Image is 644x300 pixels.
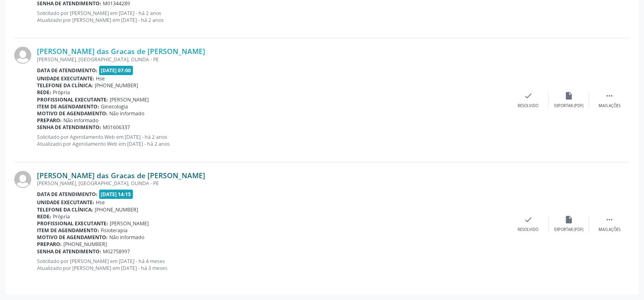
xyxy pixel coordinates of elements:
[53,213,70,220] span: Própria
[37,75,94,82] b: Unidade executante:
[37,191,98,198] b: Data de atendimento:
[564,91,573,100] i: insert_drive_file
[37,82,93,89] b: Telefone da clínica:
[524,91,533,100] i: check
[554,103,583,109] div: Exportar (PDF)
[605,91,614,100] i: 
[63,117,98,124] span: Não informado
[109,110,144,117] span: Não informado
[37,171,205,180] a: [PERSON_NAME] das Gracas de [PERSON_NAME]
[37,213,51,220] b: Rede:
[564,215,573,224] i: insert_drive_file
[518,103,538,109] div: Resolvido
[103,248,130,255] span: M02758997
[101,227,128,234] span: Fisioterapia
[37,110,108,117] b: Motivo de agendamento:
[37,234,108,241] b: Motivo de agendamento:
[37,199,94,206] b: Unidade executante:
[598,103,620,109] div: Mais ações
[53,89,70,96] span: Própria
[109,234,144,241] span: Não informado
[37,67,98,74] b: Data de atendimento:
[37,10,508,24] p: Solicitado por [PERSON_NAME] em [DATE] - há 2 anos Atualizado por [PERSON_NAME] em [DATE] - há 2 ...
[37,117,62,124] b: Preparo:
[524,215,533,224] i: check
[598,227,620,233] div: Mais ações
[110,220,149,227] span: [PERSON_NAME]
[518,227,538,233] div: Resolvido
[37,220,108,227] b: Profissional executante:
[37,134,508,147] p: Solicitado por Agendamento Web em [DATE] - há 2 anos Atualizado por Agendamento Web em [DATE] - h...
[37,180,508,187] div: [PERSON_NAME], [GEOGRAPHIC_DATA], OLINDA - PE
[37,56,508,63] div: [PERSON_NAME], [GEOGRAPHIC_DATA], OLINDA - PE
[110,96,149,103] span: [PERSON_NAME]
[99,66,133,75] span: [DATE] 07:00
[103,124,130,131] span: M01606337
[37,241,62,248] b: Preparo:
[95,82,138,89] span: [PHONE_NUMBER]
[554,227,583,233] div: Exportar (PDF)
[37,96,108,103] b: Profissional executante:
[37,206,93,213] b: Telefone da clínica:
[14,171,31,188] img: img
[14,47,31,64] img: img
[37,248,101,255] b: Senha de atendimento:
[37,47,205,56] a: [PERSON_NAME] das Gracas de [PERSON_NAME]
[99,190,133,199] span: [DATE] 14:15
[96,199,105,206] span: Hse
[605,215,614,224] i: 
[37,258,508,272] p: Solicitado por [PERSON_NAME] em [DATE] - há 4 meses Atualizado por [PERSON_NAME] em [DATE] - há 3...
[37,124,101,131] b: Senha de atendimento:
[37,89,51,96] b: Rede:
[95,206,138,213] span: [PHONE_NUMBER]
[101,103,128,110] span: Ginecologia
[37,227,99,234] b: Item de agendamento:
[63,241,107,248] span: [PHONE_NUMBER]
[96,75,105,82] span: Hse
[37,103,99,110] b: Item de agendamento:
